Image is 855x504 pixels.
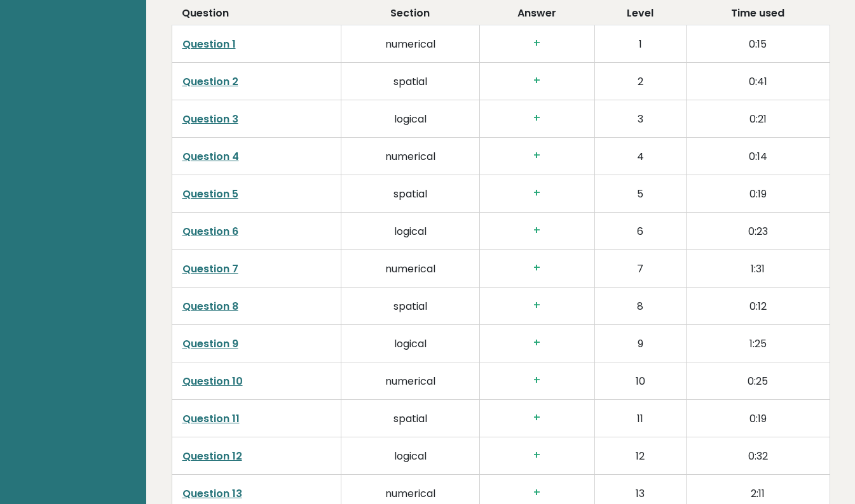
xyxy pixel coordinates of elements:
h3: + [490,374,584,387]
td: 0:41 [686,62,830,100]
a: Question 5 [182,187,238,201]
h3: + [490,74,584,88]
td: 0:15 [686,25,830,62]
a: Question 3 [182,112,238,126]
h3: + [490,149,584,162]
td: 5 [594,175,686,212]
h3: + [490,486,584,500]
td: 1 [594,25,686,62]
td: 0:14 [686,137,830,175]
td: spatial [341,62,480,100]
th: Answer [479,6,594,25]
h3: + [490,112,584,125]
a: Question 4 [182,149,239,164]
h3: + [490,224,584,237]
td: 3 [594,100,686,137]
td: logical [341,324,480,362]
a: Question 2 [182,74,238,89]
td: 1:25 [686,324,830,362]
th: Question [172,6,341,25]
td: numerical [341,25,480,62]
td: 9 [594,324,686,362]
td: 4 [594,137,686,175]
a: Question 10 [182,374,243,388]
a: Question 12 [182,449,242,463]
td: spatial [341,287,480,324]
td: logical [341,100,480,137]
th: Level [594,6,686,25]
td: numerical [341,249,480,287]
td: 11 [594,399,686,437]
td: spatial [341,399,480,437]
td: 0:19 [686,399,830,437]
h3: + [490,187,584,200]
h3: + [490,336,584,350]
td: 8 [594,287,686,324]
a: Question 13 [182,486,242,501]
a: Question 7 [182,262,238,276]
td: logical [341,437,480,474]
td: 10 [594,362,686,399]
a: Question 8 [182,299,238,314]
a: Question 9 [182,336,238,351]
td: numerical [341,137,480,175]
h3: + [490,299,584,312]
td: 12 [594,437,686,474]
td: numerical [341,362,480,399]
td: 1:31 [686,249,830,287]
td: 6 [594,212,686,249]
h3: + [490,411,584,425]
th: Time used [686,6,830,25]
td: 0:12 [686,287,830,324]
td: 0:19 [686,175,830,212]
a: Question 6 [182,224,238,239]
a: Question 1 [182,37,236,51]
td: 2 [594,62,686,100]
td: 0:23 [686,212,830,249]
h3: + [490,262,584,275]
td: logical [341,212,480,249]
h3: + [490,449,584,462]
a: Question 11 [182,411,240,426]
th: Section [341,6,480,25]
td: spatial [341,175,480,212]
td: 7 [594,249,686,287]
td: 0:21 [686,100,830,137]
h3: + [490,37,584,50]
td: 0:32 [686,437,830,474]
td: 0:25 [686,362,830,399]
